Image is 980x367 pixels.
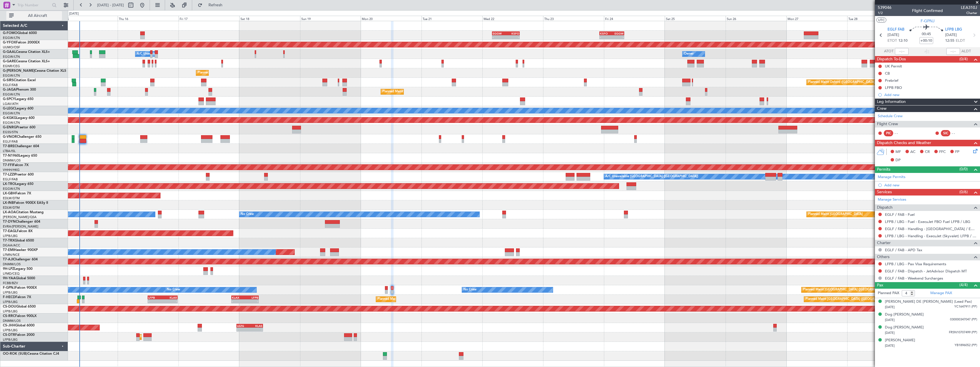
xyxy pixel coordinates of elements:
[885,276,943,281] a: EGLF / FAB - Weekend Surcharges
[3,201,14,205] span: LX-INB
[3,130,18,134] a: EGSS/STN
[148,296,162,299] div: LFPB
[3,230,17,233] span: T7-EAGL
[3,333,15,337] span: CS-DTR
[3,102,18,106] a: LGAV/ATH
[3,139,18,144] a: EGLF/FAB
[3,177,18,181] a: EGLF/FAB
[178,16,239,21] div: Fri 17
[877,56,906,63] span: Dispatch To-Dos
[3,145,15,148] span: T7-BRE
[877,240,891,246] span: Charter
[3,267,14,271] span: 9H-LPZ
[3,248,38,252] a: T7-EMIHawker 900XP
[877,282,883,289] span: Pax
[877,105,887,112] span: Crew
[949,330,977,335] span: FRSN10707499 (PP)
[6,11,62,20] button: All Aircraft
[250,328,263,331] div: -
[195,1,229,10] button: Refresh
[956,38,965,44] span: ELDT
[885,318,895,322] span: [DATE]
[237,324,250,328] div: LEZG
[3,126,16,129] span: G-ENRG
[3,31,17,35] span: G-FOMO
[878,174,905,180] a: Manage Permits
[884,49,893,54] span: ATOT
[241,210,254,219] div: No Crew
[543,16,604,21] div: Thu 23
[612,32,623,35] div: EGGW
[3,206,20,210] a: EDLW/DTM
[361,16,421,21] div: Mon 20
[885,64,902,69] div: UK Permit
[3,324,35,327] a: CS-JHHGlobal 6000
[3,211,44,214] a: LX-AOACitation Mustang
[3,262,21,266] a: DNMM/LOS
[3,328,18,332] a: LFPB/LBG
[3,277,16,280] span: 9H-YAA
[3,69,35,73] span: G-[PERSON_NAME]
[612,35,623,39] div: -
[15,14,60,18] span: All Aircraft
[684,50,694,58] div: Owner
[493,32,506,35] div: EGGW
[955,149,959,155] span: FP
[3,286,37,290] a: F-GPNJFalcon 900EX
[930,290,952,296] a: Manage PAX
[961,11,977,15] span: Charter
[895,48,909,55] input: --:--
[148,300,162,303] div: -
[921,18,935,24] span: F-GPNJ
[877,140,931,146] span: Dispatch Checks and Weather
[167,286,180,294] div: No Crew
[910,149,915,155] span: AC
[3,319,21,323] a: DNMM/LOS
[3,92,20,97] a: EGGW/LTN
[884,183,977,188] div: Add new
[3,182,15,186] span: LX-TRO
[3,41,40,44] a: G-YFOXFalcon 2000EX
[954,304,977,309] span: YC1647911 (PP)
[885,78,898,83] div: Prebrief
[3,107,15,110] span: G-LEGC
[3,60,50,63] a: G-GARECessna Citation XLS+
[3,88,16,91] span: G-JAGA
[3,145,39,148] a: T7-BREChallenger 604
[3,168,20,172] a: VHHH/HKG
[885,299,972,305] div: [PERSON_NAME] DE [PERSON_NAME] (Lead Pax)
[204,3,228,7] span: Refresh
[3,224,38,229] a: EVRA/[PERSON_NAME]
[922,31,931,37] span: 00:45
[959,56,968,62] span: (0/4)
[925,149,930,155] span: CR
[3,60,16,63] span: G-GARE
[885,305,895,309] span: [DATE]
[3,296,15,299] span: F-HECD
[377,295,467,304] div: Planned Maint [GEOGRAPHIC_DATA] ([GEOGRAPHIC_DATA])
[3,41,16,44] span: G-YFOX
[803,286,893,294] div: Planned Maint [GEOGRAPHIC_DATA] ([GEOGRAPHIC_DATA])
[245,296,258,299] div: LFPB
[421,16,482,21] div: Tue 21
[604,16,665,21] div: Fri 24
[3,338,18,342] a: LFPB/LBG
[69,11,79,16] div: [DATE]
[3,305,36,308] a: CS-DOUGlobal 6500
[3,281,18,285] a: FCBB/BZV
[3,253,20,257] a: LFMN/NCE
[952,131,965,136] div: - -
[939,149,946,155] span: FFC
[3,211,16,214] span: LX-AOA
[941,130,950,136] div: SIC
[3,239,15,242] span: T7-TRX
[600,32,612,35] div: KSFO
[887,27,904,33] span: EGLF FAB
[3,324,15,327] span: CS-JHH
[3,277,35,280] a: 9H-YAAGlobal 5000
[3,126,35,129] a: G-ENRGPraetor 600
[885,234,977,238] a: LFPB / LBG - Handling - ExecuJet (Skyvalet) LFPB / LBG
[140,333,170,341] div: Planned Maint Sofia
[959,166,968,172] span: (0/0)
[878,197,906,203] a: Manage Services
